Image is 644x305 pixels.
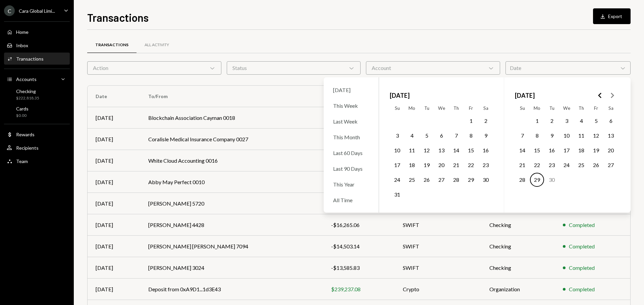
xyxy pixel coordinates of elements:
[434,129,448,143] button: Wednesday, August 6th, 2025
[16,132,35,137] div: Rewards
[479,173,493,187] button: Saturday, August 30th, 2025
[88,86,140,107] th: Date
[16,113,29,119] div: $0.00
[140,193,323,214] td: [PERSON_NAME] 5720
[96,157,132,165] div: [DATE]
[395,214,481,236] td: SWIFT
[16,43,28,48] div: Inbox
[515,88,535,103] span: [DATE]
[481,279,555,300] td: Organization
[479,129,493,143] button: Saturday, August 9th, 2025
[96,264,132,272] div: [DATE]
[4,39,70,51] a: Inbox
[559,158,574,172] button: Wednesday, September 24th, 2025
[545,173,559,187] button: Tuesday, September 30th, 2025
[390,187,404,202] button: Sunday, August 31st, 2025
[329,161,373,176] div: Last 90 Days
[390,143,404,157] button: Sunday, August 10th, 2025
[96,200,132,208] div: [DATE]
[569,264,595,272] div: Completed
[530,143,544,157] button: Monday, September 15th, 2025
[96,285,132,293] div: [DATE]
[530,173,544,187] button: Today, Monday, September 29th, 2025
[96,242,132,250] div: [DATE]
[515,103,530,113] th: Sunday
[604,143,618,157] button: Saturday, September 20th, 2025
[331,264,387,272] div: -$13,585.83
[366,61,500,75] div: Account
[434,143,448,157] button: Wednesday, August 13th, 2025
[545,114,559,128] button: Tuesday, September 2nd, 2025
[395,279,481,300] td: Crypto
[434,103,449,113] th: Wednesday
[569,285,595,293] div: Completed
[544,103,559,113] th: Tuesday
[505,61,631,75] div: Date
[559,143,574,157] button: Wednesday, September 17th, 2025
[419,103,434,113] th: Tuesday
[515,173,529,187] button: Sunday, September 28th, 2025
[227,61,361,75] div: Status
[603,103,618,113] th: Saturday
[329,114,373,129] div: Last Week
[4,26,70,38] a: Home
[604,158,618,172] button: Saturday, September 27th, 2025
[405,158,419,172] button: Monday, August 18th, 2025
[96,114,132,122] div: [DATE]
[589,114,603,128] button: Friday, September 5th, 2025
[464,129,478,143] button: Friday, August 8th, 2025
[545,129,559,143] button: Tuesday, September 9th, 2025
[434,173,448,187] button: Wednesday, August 27th, 2025
[390,173,404,187] button: Sunday, August 24th, 2025
[481,236,555,257] td: Checking
[145,42,169,48] div: All Activity
[449,173,463,187] button: Thursday, August 28th, 2025
[4,53,70,65] a: Transactions
[530,158,544,172] button: Monday, September 22nd, 2025
[331,221,387,229] div: -$16,265.06
[559,103,574,113] th: Wednesday
[464,173,478,187] button: Friday, August 29th, 2025
[329,146,373,160] div: Last 60 Days
[16,56,44,62] div: Transactions
[16,106,29,111] div: Cards
[390,103,405,113] th: Sunday
[87,11,149,24] h1: Transactions
[390,88,410,103] span: [DATE]
[569,242,595,250] div: Completed
[464,143,478,157] button: Friday, August 15th, 2025
[530,114,544,128] button: Monday, September 1st, 2025
[589,103,603,113] th: Friday
[530,129,544,143] button: Monday, September 8th, 2025
[140,129,323,150] td: Coralisle Medical Insurance Company 0027
[420,129,434,143] button: Tuesday, August 5th, 2025
[16,29,29,35] div: Home
[390,103,493,202] table: August 2025
[479,143,493,157] button: Saturday, August 16th, 2025
[515,158,529,172] button: Sunday, September 21st, 2025
[589,143,603,157] button: Friday, September 19th, 2025
[390,158,404,172] button: Sunday, August 17th, 2025
[604,114,618,128] button: Saturday, September 6th, 2025
[606,89,618,101] button: Go to the Next Month
[395,257,481,279] td: SWIFT
[16,88,39,94] div: Checking
[390,129,404,143] button: Sunday, August 3rd, 2025
[434,158,448,172] button: Wednesday, August 20th, 2025
[16,95,39,101] div: $222,818.35
[515,129,529,143] button: Sunday, September 7th, 2025
[478,103,493,113] th: Saturday
[405,173,419,187] button: Monday, August 25th, 2025
[479,114,493,128] button: Saturday, August 2nd, 2025
[589,129,603,143] button: Friday, September 12th, 2025
[420,158,434,172] button: Tuesday, August 19th, 2025
[331,285,387,293] div: $239,237.08
[96,221,132,229] div: [DATE]
[16,158,28,164] div: Team
[420,173,434,187] button: Tuesday, August 26th, 2025
[515,143,529,157] button: Sunday, September 14th, 2025
[323,86,395,107] th: Amount
[574,129,588,143] button: Thursday, September 11th, 2025
[530,103,544,113] th: Monday
[4,104,70,120] a: Cards$0.00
